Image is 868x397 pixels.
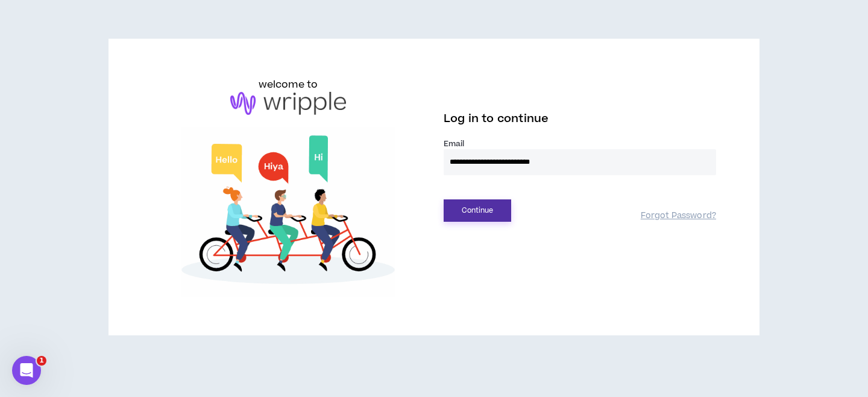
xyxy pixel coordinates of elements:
[37,356,46,366] span: 1
[12,356,41,385] iframe: Intercom live chat
[444,111,549,126] span: Log in to continue
[152,127,424,297] img: Welcome to Wripple
[259,77,318,92] h6: welcome to
[230,92,346,115] img: logo-brand.png
[444,199,511,222] button: Continue
[641,210,716,222] a: Forgot Password?
[444,138,716,149] label: Email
